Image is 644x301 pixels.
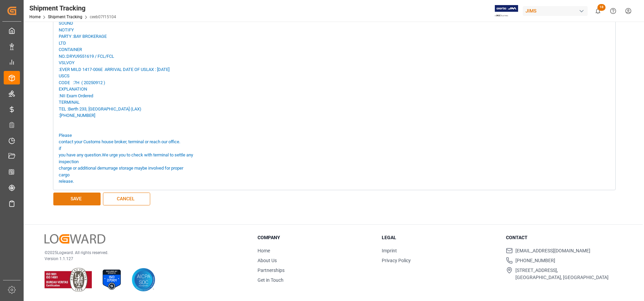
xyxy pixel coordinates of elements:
[515,267,609,281] span: [STREET_ADDRESS], [GEOGRAPHIC_DATA], [GEOGRAPHIC_DATA]
[59,47,114,59] span: CONTAINER NO.:DRYU9551619 / FCL/FCL
[45,234,105,244] img: Logward Logo
[382,248,397,253] a: Imprint
[59,73,105,85] span: USCS CODE :7H ( 20250912 )
[100,268,124,292] img: ISO 27001 Certification
[53,193,101,205] button: SAVE
[59,146,193,158] span: if you have any question.We urge you to check with terminal to settle any
[59,113,95,118] span: :[PHONE_NUMBER]
[45,256,241,262] p: Version 1.1.127
[59,133,180,145] span: Please contact your Customs house broker, terminal or reach our office.
[382,258,411,263] a: Privacy Policy
[523,4,590,17] button: JIMS
[258,268,285,273] a: Partnerships
[515,257,555,264] span: [PHONE_NUMBER]
[382,234,498,241] h3: Legal
[258,248,270,253] a: Home
[258,277,284,283] a: Get in Touch
[103,193,150,205] button: CANCEL
[590,3,606,19] button: show 18 new notifications
[45,268,92,292] img: ISO 9001 & ISO 14001 Certification
[606,3,621,19] button: Help Center
[506,234,622,241] h3: Contact
[59,100,141,111] span: TERMINAL TEL :Berth 233, [GEOGRAPHIC_DATA] (LAX)
[29,3,116,13] div: Shipment Tracking
[258,258,277,263] a: About Us
[59,159,183,171] span: inspection charge or additional demurrage storage maybe involved for proper
[59,86,93,98] span: EXPLANATION :NII Exam Ordered
[29,15,41,19] a: Home
[59,27,107,46] span: NOTIFY PARTY :BAY BROKERAGE LTD
[523,6,588,16] div: JIMS
[48,15,82,19] a: Shipment Tracking
[59,172,74,184] span: cargo release.
[515,247,590,254] span: [EMAIL_ADDRESS][DOMAIN_NAME]
[59,60,169,72] span: VSLVOY :EVER MILD 1417-006E ARRIVAL DATE OF USLAX : [DATE]
[258,234,373,241] h3: Company
[597,4,606,11] span: 18
[132,268,155,292] img: AICPA SOC
[495,5,518,17] img: Exertis%20JAM%20-%20Email%20Logo.jpg_1722504956.jpg
[45,250,241,256] p: © 2025 Logward. All rights reserved.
